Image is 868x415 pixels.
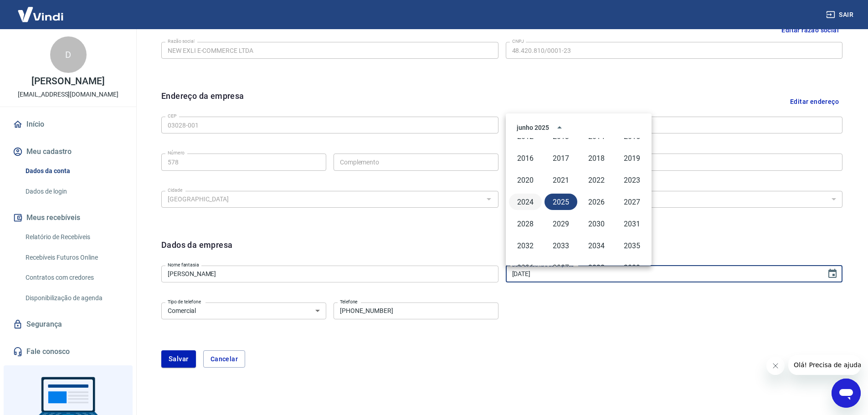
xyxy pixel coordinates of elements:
[616,150,648,166] button: 2019
[580,215,613,232] button: 2030
[31,77,104,86] p: [PERSON_NAME]
[616,259,648,276] button: 2039
[168,38,195,45] label: Razão social
[580,172,613,188] button: 2022
[616,194,648,210] button: 2027
[161,239,232,262] h6: Dados da empresa
[509,150,542,166] button: 2016
[766,357,785,375] iframe: Fechar mensagem
[161,90,244,113] h6: Endereço da empresa
[616,237,648,254] button: 2035
[11,342,125,362] a: Fale conosco
[512,38,524,45] label: CNPJ
[512,113,521,119] label: Rua
[544,150,577,166] button: 2017
[544,194,577,210] button: 2025
[164,194,481,205] input: Digite aqui algumas palavras para buscar a cidade
[11,114,125,134] a: Início
[22,248,125,267] a: Recebíveis Futuros Online
[168,187,182,194] label: Cidade
[50,36,87,73] div: D
[11,142,125,162] button: Meu cadastro
[509,172,542,188] button: 2020
[580,237,613,254] button: 2034
[517,123,549,133] div: junho 2025
[22,268,125,287] a: Contratos com credores
[786,90,842,113] button: Editar endereço
[509,237,542,254] button: 2032
[22,182,125,201] a: Dados de login
[168,261,199,268] label: Nome fantasia
[778,22,842,39] button: Editar razão social
[168,113,176,119] label: CEP
[544,237,577,254] button: 2033
[552,120,567,135] button: year view is open, switch to calendar view
[824,6,857,23] button: Sair
[544,259,577,276] button: 2037
[161,350,196,368] button: Salvar
[22,289,125,307] a: Disponibilização de agenda
[11,0,70,28] img: Vindi
[580,259,613,276] button: 2038
[168,149,185,156] label: Número
[616,172,648,188] button: 2023
[509,259,542,276] button: 2036
[22,162,125,180] a: Dados da conta
[544,172,577,188] button: 2021
[580,194,613,210] button: 2026
[18,90,118,99] p: [EMAIL_ADDRESS][DOMAIN_NAME]
[5,6,77,14] span: Olá! Precisa de ajuda?
[788,355,861,375] iframe: Mensagem da empresa
[823,265,842,283] button: Choose date, selected date is 1 de jun de 2025
[22,228,125,246] a: Relatório de Recebíveis
[203,350,245,368] button: Cancelar
[580,150,613,166] button: 2018
[512,261,574,268] label: Data de abertura da empresa
[616,215,648,232] button: 2031
[168,298,201,305] label: Tipo de telefone
[832,379,861,408] iframe: Botão para abrir a janela de mensagens
[11,208,125,228] button: Meus recebíveis
[340,298,358,305] label: Telefone
[506,266,820,282] input: DD/MM/YYYY
[509,215,542,232] button: 2028
[11,314,125,334] a: Segurança
[544,215,577,232] button: 2029
[509,194,542,210] button: 2024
